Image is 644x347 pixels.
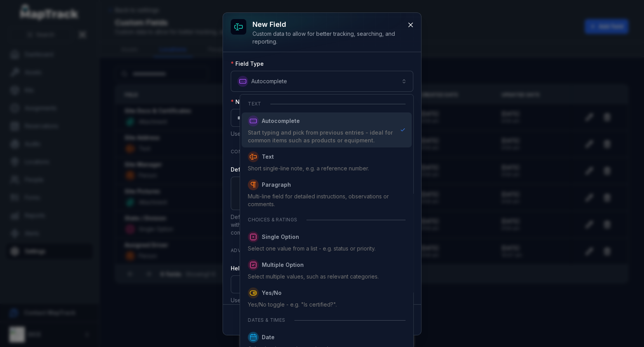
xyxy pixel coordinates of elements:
span: Paragraph [262,181,291,189]
button: Autocomplete [231,71,413,92]
span: Yes/No [262,289,282,297]
div: Text [242,96,411,112]
div: Choices & ratings [242,212,411,228]
span: Single Option [262,233,299,241]
div: Short single-line note, e.g. a reference number. [248,165,369,172]
div: Yes/No toggle - e.g. "Is certified?". [248,301,337,308]
span: Text [262,153,274,161]
div: Select multiple values, such as relevant categories. [248,273,379,280]
div: Start typing and pick from previous entries - ideal for common items such as products or equipment. [248,129,393,144]
span: Date [262,333,275,341]
div: Dates & times [242,312,411,328]
span: Multiple Option [262,261,304,269]
div: Select one value from a list - e.g. status or priority. [248,245,376,252]
div: Multi-line field for detailed instructions, observations or comments. [248,193,405,208]
span: Autocomplete [262,117,300,125]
